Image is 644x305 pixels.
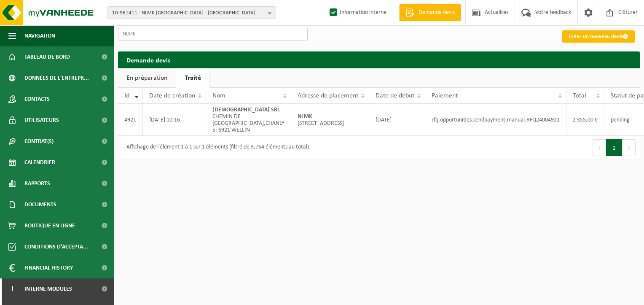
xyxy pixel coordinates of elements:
[416,8,457,17] span: Demande devis
[24,173,50,194] span: Rapports
[24,46,70,67] span: Tableau de bord
[149,92,195,99] span: Date de création
[24,215,75,236] span: Boutique en ligne
[118,51,640,68] h2: Demande devis
[24,89,50,110] span: Contacts
[24,257,73,278] span: Financial History
[623,139,636,156] button: Next
[432,92,458,99] span: Paiement
[107,6,276,19] button: 10-961411 - NLMK [GEOGRAPHIC_DATA] - [GEOGRAPHIC_DATA]
[112,7,265,19] span: 10-961411 - NLMK [GEOGRAPHIC_DATA] - [GEOGRAPHIC_DATA]
[176,68,209,88] a: Traité
[369,104,425,136] td: [DATE]
[566,104,604,136] td: 2 355,00 €
[562,30,635,43] a: Créer un nouveau devis
[425,104,566,136] td: rfq.opportunities.sendpayment.manual.RFQ24004921
[328,6,386,19] label: Information interne
[118,104,143,136] td: 4921
[24,236,88,257] span: Conditions d'accepta...
[124,92,129,99] span: Id
[212,107,280,113] strong: [DEMOGRAPHIC_DATA] SRL
[24,25,55,46] span: Navigation
[118,68,176,88] a: En préparation
[611,117,630,123] span: pending
[24,131,54,152] span: Contrat(s)
[24,152,55,173] span: Calendrier
[573,92,586,99] span: Total
[122,140,309,155] div: Affichage de l'élément 1 à 1 sur 1 éléments (filtré de 3,764 éléments au total)
[376,92,414,99] span: Date de début
[24,110,59,131] span: Utilisateurs
[212,92,225,99] span: Nom
[24,194,56,215] span: Documents
[399,4,461,21] a: Demande devis
[593,139,606,156] button: Previous
[206,104,291,136] td: CHEMIN DE [GEOGRAPHIC_DATA],CHANLY 5; 6921 WELLIN
[606,139,623,156] button: 1
[8,278,16,300] span: I
[298,113,312,120] strong: NLMK
[143,104,206,136] td: [DATE] 10:16
[118,28,308,40] input: Chercher
[24,67,89,89] span: Données de l'entrepr...
[291,104,369,136] td: [STREET_ADDRESS]
[24,278,72,300] span: Interne modules
[298,92,358,99] span: Adresse de placement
